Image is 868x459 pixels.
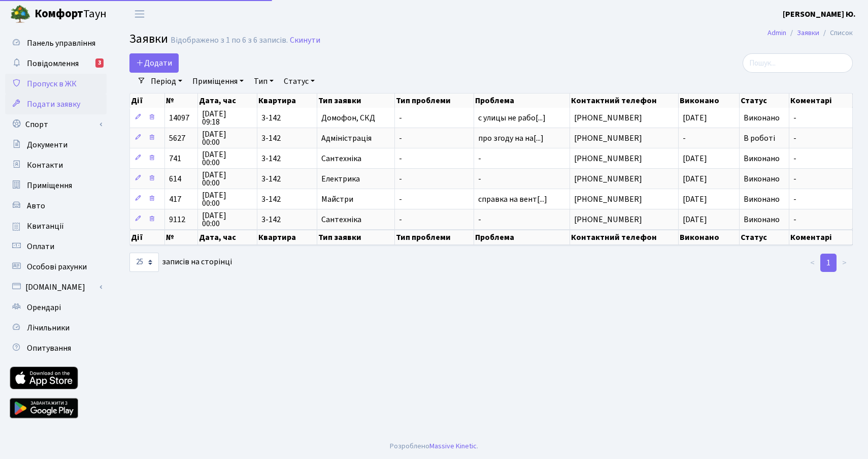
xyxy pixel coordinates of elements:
[257,94,317,108] th: Квартира
[147,73,186,90] a: Період
[129,253,232,272] label: записів на сторінці
[169,133,185,144] span: 5627
[317,94,395,108] th: Тип заявки
[27,78,77,89] span: Пропуск в ЖК
[27,302,61,313] span: Орендарі
[478,155,565,163] span: -
[478,216,565,224] span: -
[789,230,853,245] th: Коментарі
[27,343,71,354] span: Опитування
[27,200,45,211] span: Авто
[35,6,107,23] span: Таун
[399,195,469,203] span: -
[783,8,856,20] a: [PERSON_NAME] Ю.
[171,36,288,45] div: Відображено з 1 по 6 з 6 записів.
[10,4,30,24] img: logo.png
[819,27,853,39] li: Список
[767,27,786,38] a: Admin
[27,99,80,110] span: Подати заявку
[474,94,570,108] th: Проблема
[793,114,848,122] span: -
[744,112,780,124] span: Виконано
[202,191,253,207] span: [DATE] 00:00
[478,133,544,144] span: про згоду на на[...]
[27,180,72,191] span: Приміщення
[280,73,319,90] a: Статус
[478,194,547,205] span: справка на вент[...]
[574,195,675,203] span: [PHONE_NUMBER]
[321,155,391,163] span: Сантехніка
[744,173,780,185] span: Виконано
[820,254,837,272] a: 1
[390,441,478,452] div: Розроблено .
[399,155,469,163] span: -
[574,175,675,183] span: [PHONE_NUMBER]
[27,241,54,252] span: Оплати
[5,196,107,216] a: Авто
[5,114,107,135] a: Спорт
[27,322,70,333] span: Лічильники
[783,9,856,20] b: [PERSON_NAME] Ю.
[5,216,107,236] a: Квитанції
[261,134,312,142] span: 3-142
[797,27,819,38] a: Заявки
[321,114,391,122] span: Домофон, СКД
[478,112,546,124] span: c улицы не рабо[...]
[127,6,152,22] button: Переключити навігацію
[261,155,312,163] span: 3-142
[683,194,707,205] span: [DATE]
[679,94,740,108] th: Виконано
[198,230,258,245] th: Дата, час
[683,214,707,225] span: [DATE]
[290,36,320,45] a: Скинути
[165,230,197,245] th: №
[744,133,775,144] span: В роботі
[129,53,179,73] a: Додати
[261,114,312,122] span: 3-142
[5,74,107,94] a: Пропуск в ЖК
[169,173,181,185] span: 614
[130,230,165,245] th: Дії
[740,230,789,245] th: Статус
[27,160,63,171] span: Контакти
[321,175,391,183] span: Електрика
[399,216,469,224] span: -
[574,134,675,142] span: [PHONE_NUMBER]
[570,94,679,108] th: Контактний телефон
[744,153,780,164] span: Виконано
[27,139,68,150] span: Документи
[740,94,789,108] th: Статус
[574,114,675,122] span: [PHONE_NUMBER]
[27,221,64,232] span: Квитанції
[793,216,848,224] span: -
[261,216,312,224] span: 3-142
[5,33,107,53] a: Панель управління
[188,73,248,90] a: Приміщення
[5,94,107,114] a: Подати заявку
[5,318,107,338] a: Лічильники
[27,38,95,49] span: Панель управління
[679,230,740,245] th: Виконано
[261,175,312,183] span: 3-142
[395,230,474,245] th: Тип проблеми
[169,194,181,205] span: 417
[136,57,172,69] span: Додати
[321,134,391,142] span: Адміністрація
[129,30,168,48] span: Заявки
[130,94,165,108] th: Дії
[257,230,317,245] th: Квартира
[202,150,253,167] span: [DATE] 00:00
[793,175,848,183] span: -
[744,194,780,205] span: Виконано
[5,155,107,175] a: Контакти
[169,153,181,164] span: 741
[574,216,675,224] span: [PHONE_NUMBER]
[5,135,107,155] a: Документи
[744,214,780,225] span: Виконано
[321,216,391,224] span: Сантехніка
[570,230,679,245] th: Контактний телефон
[35,6,83,22] b: Комфорт
[202,130,253,146] span: [DATE] 00:00
[474,230,570,245] th: Проблема
[399,114,469,122] span: -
